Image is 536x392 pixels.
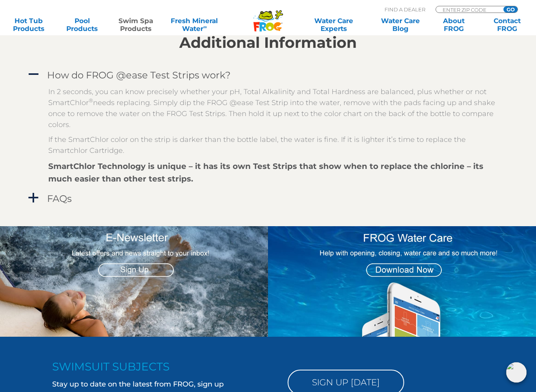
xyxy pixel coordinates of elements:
a: Water CareExperts [300,17,367,33]
input: Zip Code Form [442,6,495,13]
a: Water CareBlog [379,17,421,33]
h2: Additional Information [27,34,509,51]
h4: How do FROG @ease Test Strips work? [47,70,231,80]
a: Hot TubProducts [8,17,49,33]
p: If the SmartChlor color on the strip is darker than the bottle label, the water is fine. If it is... [48,134,500,156]
h4: SWIMSUIT SUBJECTS [52,360,229,373]
input: GO [503,6,518,13]
a: A How do FROG @ease Test Strips work? [27,68,509,82]
a: a FAQs [27,191,509,206]
img: openIcon [506,362,527,383]
img: App Graphic [268,226,536,337]
p: Find A Dealer [385,6,425,13]
a: AboutFROG [433,17,475,33]
strong: SmartChlor Technology is unique – it has its own Test Strips that show when to replace the chlori... [48,162,483,183]
a: PoolProducts [61,17,103,33]
a: ContactFROG [487,17,528,33]
sup: ∞ [203,24,207,30]
sup: ® [89,97,93,103]
span: a [27,192,39,204]
a: Swim SpaProducts [115,17,157,33]
a: Fresh MineralWater∞ [168,17,221,33]
span: A [27,69,39,80]
p: In 2 seconds, you can know precisely whether your pH, Total Alkalinity and Total Hardness are bal... [48,86,500,130]
h4: FAQs [47,193,72,204]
